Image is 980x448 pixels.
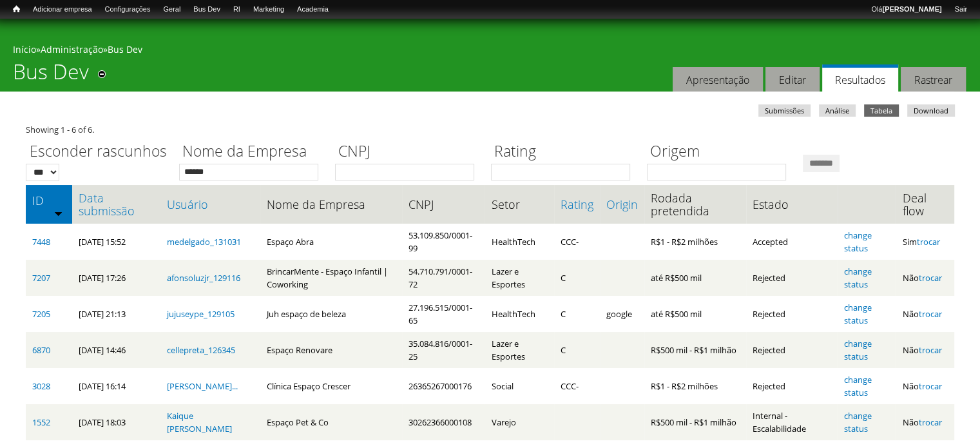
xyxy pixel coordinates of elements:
[402,332,485,368] td: 35.084.816/0001-25
[72,332,160,368] td: [DATE] 14:46
[32,416,50,428] a: 1552
[72,260,160,296] td: [DATE] 17:26
[746,296,838,332] td: Rejected
[291,3,335,16] a: Academia
[260,260,402,296] td: BrincarMente - Espaço Infantil | Coworking
[844,338,872,362] a: change status
[554,224,600,260] td: CCC-
[746,404,838,440] td: Internal - Escalabilidade
[644,368,746,404] td: R$1 - R$2 milhões
[606,198,638,211] a: Origin
[746,185,838,224] th: Estado
[335,141,483,164] label: CNPJ
[822,64,898,92] a: Resultados
[247,3,291,16] a: Marketing
[167,380,238,392] a: [PERSON_NAME]...
[485,368,554,404] td: Social
[485,296,554,332] td: HealthTech
[179,141,327,164] label: Nome da Empresa
[157,3,187,16] a: Geral
[896,185,954,224] th: Deal flow
[758,104,811,117] a: Submissões
[167,236,241,248] a: medelgado_131031
[644,260,746,296] td: até R$500 mil
[402,185,485,224] th: CNPJ
[948,3,974,16] a: Sair
[491,141,639,164] label: Rating
[72,368,160,404] td: [DATE] 16:14
[918,380,941,392] a: trocar
[896,260,954,296] td: Não
[227,3,247,16] a: RI
[26,123,954,136] div: Showing 1 - 6 of 6.
[13,59,89,92] h1: Bus Dev
[32,344,50,356] a: 6870
[485,224,554,260] td: HealthTech
[32,380,50,392] a: 3028
[746,260,838,296] td: Rejected
[746,224,838,260] td: Accepted
[896,404,954,440] td: Não
[746,332,838,368] td: Rejected
[402,404,485,440] td: 30262366000108
[819,104,856,117] a: Análise
[72,224,160,260] td: [DATE] 15:52
[167,344,235,356] a: cellepreta_126345
[918,344,941,356] a: trocar
[99,3,157,16] a: Configurações
[896,332,954,368] td: Não
[54,209,62,217] img: ordem crescente
[916,236,939,248] a: trocar
[167,410,232,434] a: Kaique [PERSON_NAME]
[554,368,600,404] td: CCC-
[865,3,948,16] a: Olá[PERSON_NAME]
[844,374,872,398] a: change status
[844,302,872,326] a: change status
[844,266,872,290] a: change status
[260,368,402,404] td: Clínica Espaço Crescer
[896,368,954,404] td: Não
[260,224,402,260] td: Espaço Abra
[402,260,485,296] td: 54.710.791/0001-72
[13,5,20,14] span: Início
[644,332,746,368] td: R$500 mil - R$1 milhão
[167,272,240,284] a: afonsoluzjr_129116
[485,332,554,368] td: Lazer e Esportes
[647,141,794,164] label: Origem
[187,3,227,16] a: Bus Dev
[6,3,26,15] a: Início
[644,404,746,440] td: R$500 mil - R$1 milhão
[864,104,899,117] a: Tabela
[554,296,600,332] td: C
[72,404,160,440] td: [DATE] 18:03
[644,185,746,224] th: Rodada pretendida
[746,368,838,404] td: Rejected
[554,260,600,296] td: C
[485,404,554,440] td: Varejo
[32,194,66,207] a: ID
[260,332,402,368] td: Espaço Renovare
[896,296,954,332] td: Não
[260,404,402,440] td: Espaço Pet & Co
[13,43,967,59] div: » »
[72,296,160,332] td: [DATE] 21:13
[901,67,966,92] a: Rastrear
[167,198,254,211] a: Usuário
[260,296,402,332] td: Juh espaço de beleza
[402,224,485,260] td: 53.109.850/0001-99
[600,296,644,332] td: google
[896,224,954,260] td: Sim
[918,272,941,284] a: trocar
[32,272,50,284] a: 7207
[907,104,955,117] a: Download
[554,332,600,368] td: C
[918,308,941,320] a: trocar
[167,308,235,320] a: jujuseype_129105
[402,296,485,332] td: 27.196.515/0001-65
[402,368,485,404] td: 26365267000176
[13,43,36,55] a: Início
[882,5,941,13] strong: [PERSON_NAME]
[26,3,99,16] a: Adicionar empresa
[79,191,154,217] a: Data submissão
[561,198,593,211] a: Rating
